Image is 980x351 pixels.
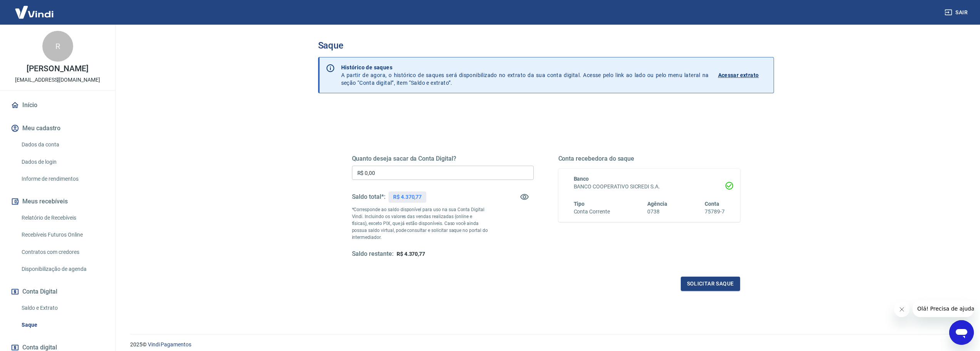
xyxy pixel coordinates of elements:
span: Olá! Precisa de ajuda? [5,5,65,12]
a: Dados da conta [18,137,106,153]
p: R$ 4.370,77 [393,193,422,201]
p: Histórico de saques [341,64,709,71]
a: Saque [18,317,106,333]
p: 2025 © [130,341,962,349]
span: Conta [705,201,719,207]
h5: Quanto deseja sacar da Conta Digital? [352,155,534,163]
span: Agência [647,201,667,207]
h5: Saldo restante: [352,250,394,258]
iframe: Botão para abrir a janela de mensagens [949,320,974,345]
a: Saldo e Extrato [18,300,106,316]
span: Tipo [574,201,585,207]
a: Relatório de Recebíveis [18,210,106,226]
h6: 0738 [647,208,667,216]
a: Dados de login [18,154,106,170]
img: Vindi [9,0,59,24]
p: A partir de agora, o histórico de saques será disponibilizado no extrato da sua conta digital. Ac... [341,64,709,87]
h5: Saldo total*: [352,193,385,201]
p: [EMAIL_ADDRESS][DOMAIN_NAME] [15,76,100,84]
p: [PERSON_NAME] [27,65,88,73]
button: Conta Digital [9,283,106,300]
h5: Conta recebedora do saque [558,155,740,163]
a: Disponibilização de agenda [18,261,106,277]
h3: Saque [318,40,774,51]
a: Vindi Pagamentos [148,341,191,348]
a: Informe de rendimentos [18,171,106,187]
button: Meu cadastro [9,120,106,137]
a: Contratos com credores [18,244,106,260]
iframe: Fechar mensagem [894,302,910,317]
p: Acessar extrato [718,71,759,79]
p: *Corresponde ao saldo disponível para uso na sua Conta Digital Vindi. Incluindo os valores das ve... [352,206,488,241]
h6: BANCO COOPERATIVO SICREDI S.A. [574,183,725,191]
a: Recebíveis Futuros Online [18,227,106,243]
button: Meus recebíveis [9,193,106,210]
span: R$ 4.370,77 [397,251,425,257]
a: Início [9,97,106,114]
span: Banco [574,176,589,182]
a: Acessar extrato [718,64,767,87]
h6: Conta Corrente [574,208,610,216]
iframe: Mensagem da empresa [913,300,974,317]
div: R [42,31,73,62]
h6: 75789-7 [705,208,725,216]
button: Solicitar saque [681,277,740,291]
button: Sair [943,5,971,20]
